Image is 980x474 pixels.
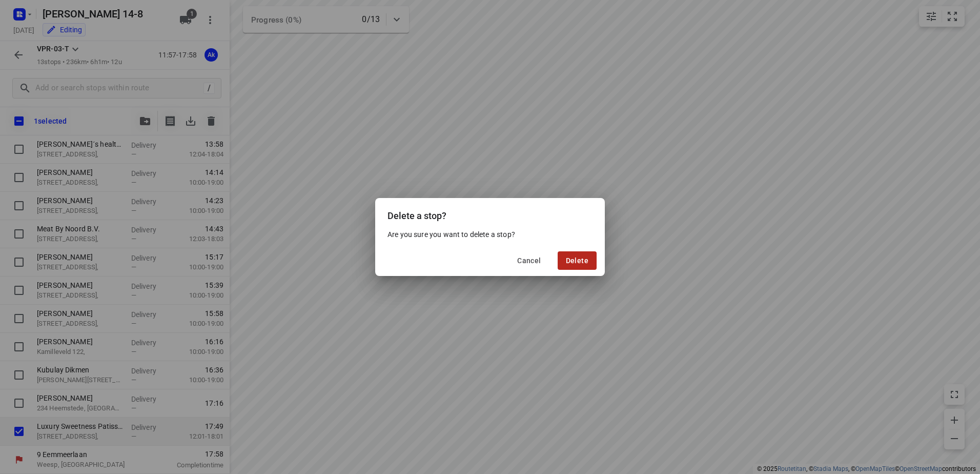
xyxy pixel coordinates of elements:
button: Cancel [509,251,549,270]
p: Are you sure you want to delete a stop? [387,229,593,240]
span: Cancel [517,256,541,265]
button: Delete [558,251,597,270]
span: Delete [566,256,588,265]
div: Delete a stop? [375,198,605,229]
